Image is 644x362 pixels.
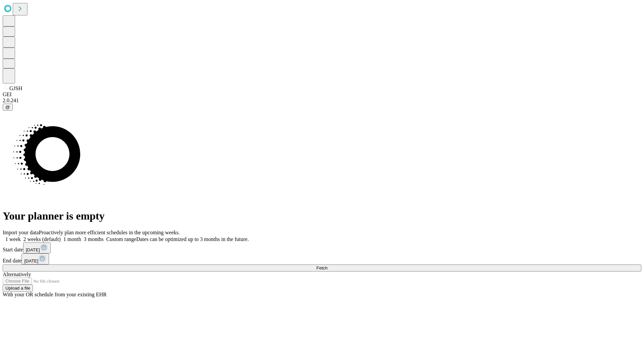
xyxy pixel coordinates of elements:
span: With your OR schedule from your existing EHR [3,292,107,297]
span: 3 months [84,236,104,242]
span: Custom range [106,236,136,242]
div: GEI [3,92,641,98]
button: @ [3,104,13,111]
h1: Your planner is empty [3,210,641,222]
span: @ [5,105,10,110]
span: 2 weeks (default) [23,236,61,242]
div: End date [3,253,641,264]
button: [DATE] [23,242,51,253]
div: Start date [3,242,641,253]
span: Dates can be optimized up to 3 months in the future. [136,236,249,242]
span: [DATE] [26,247,40,252]
span: Proactively plan more efficient schedules in the upcoming weeks. [39,230,180,235]
span: 1 month [63,236,81,242]
button: Fetch [3,264,641,271]
span: [DATE] [24,258,38,263]
span: Alternatively [3,271,31,277]
div: 2.0.241 [3,98,641,104]
button: [DATE] [21,253,49,264]
span: 1 week [5,236,21,242]
span: GJSH [9,85,22,91]
span: Import your data [3,230,39,235]
button: Upload a file [3,285,33,292]
span: Fetch [316,265,327,270]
